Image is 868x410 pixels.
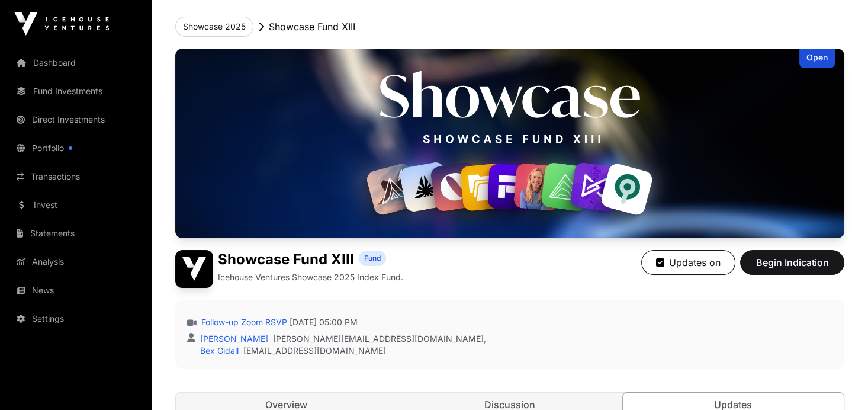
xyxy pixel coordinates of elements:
a: [PERSON_NAME] [198,334,268,344]
div: , [198,333,486,345]
a: [PERSON_NAME][EMAIL_ADDRESS][DOMAIN_NAME] [273,333,484,345]
button: Begin Indication [740,250,844,275]
a: Analysis [9,249,142,275]
a: Portfolio [9,135,142,161]
img: Icehouse Ventures Logo [14,12,109,36]
a: Direct Investments [9,107,142,133]
a: Invest [9,192,142,218]
img: Showcase Fund XIII [175,49,844,238]
a: Statements [9,220,142,246]
button: Showcase 2025 [175,17,253,37]
a: Bex Gidall [198,345,239,355]
a: Transactions [9,164,142,190]
a: Settings [9,306,142,332]
div: Open [799,49,835,68]
a: [EMAIL_ADDRESS][DOMAIN_NAME] [243,345,386,357]
span: [DATE] 05:00 PM [290,316,358,328]
p: Showcase Fund XIII [269,20,355,34]
h1: Showcase Fund XIII [218,250,354,269]
a: News [9,277,142,303]
a: Begin Indication [740,262,844,274]
a: Follow-up Zoom RSVP [199,316,287,328]
span: Fund [364,254,381,263]
a: Fund Investments [9,78,142,104]
span: Begin Indication [755,255,830,270]
iframe: Chat Widget [809,353,868,410]
a: Dashboard [9,50,142,76]
p: Icehouse Ventures Showcase 2025 Index Fund. [218,271,403,283]
img: Showcase Fund XIII [175,250,213,288]
button: Updates on [641,250,735,275]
